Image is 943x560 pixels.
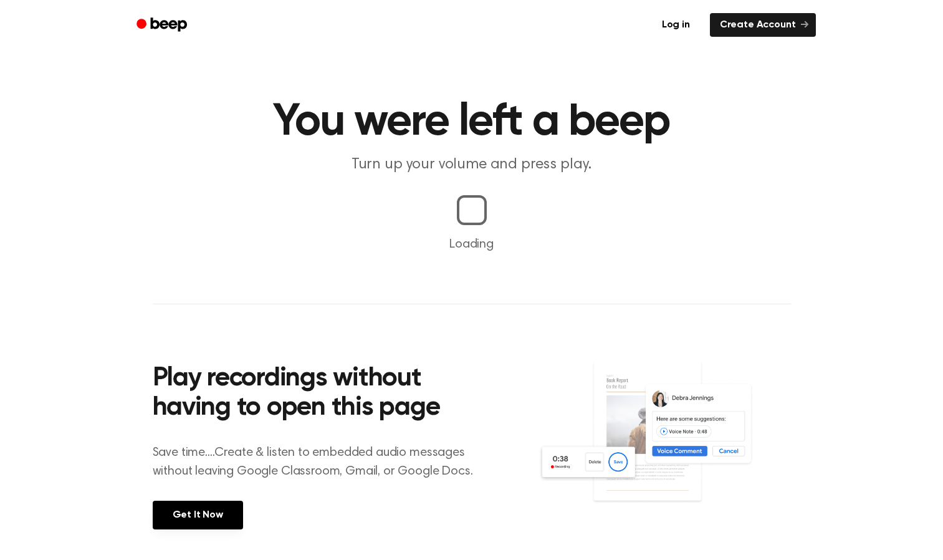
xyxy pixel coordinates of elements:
[153,501,243,529] a: Get It Now
[710,13,816,37] a: Create Account
[538,360,790,528] img: Voice Comments on Docs and Recording Widget
[153,100,791,145] h1: You were left a beep
[649,11,702,39] a: Log in
[153,364,489,423] h2: Play recordings without having to open this page
[15,235,928,254] p: Loading
[128,13,198,37] a: Beep
[153,443,489,481] p: Save time....Create & listen to embedded audio messages without leaving Google Classroom, Gmail, ...
[232,155,711,175] p: Turn up your volume and press play.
